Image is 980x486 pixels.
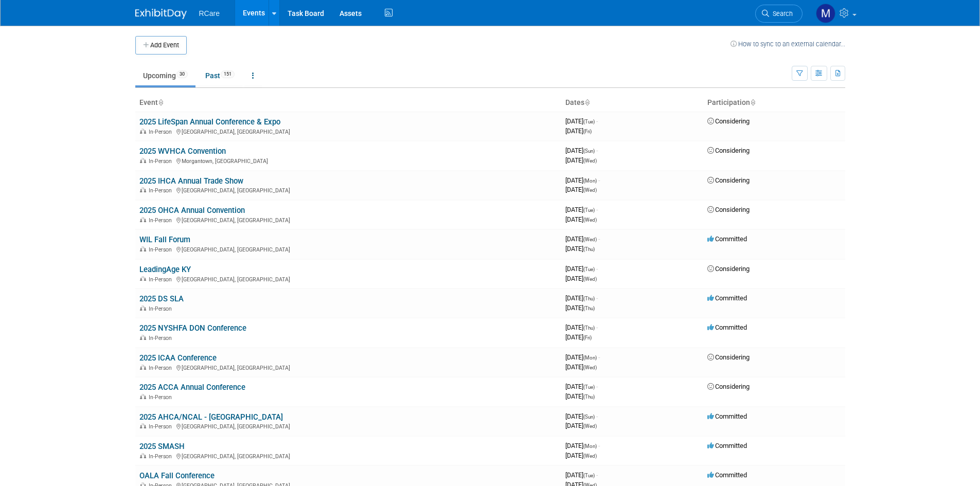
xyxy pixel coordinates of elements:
[707,265,750,273] span: Considering
[730,40,845,48] a: How to sync to an external calendar...
[565,383,598,390] span: [DATE]
[769,10,793,17] span: Search
[565,294,598,302] span: [DATE]
[750,98,755,106] a: Sort by Participation Type
[140,365,146,370] img: In-Person Event
[140,305,146,311] img: In-Person Event
[565,471,598,479] span: [DATE]
[703,94,845,112] th: Participation
[565,412,598,420] span: [DATE]
[583,414,595,420] span: (Sun)
[596,323,598,331] span: -
[565,265,598,273] span: [DATE]
[139,127,557,135] div: [GEOGRAPHIC_DATA], [GEOGRAPHIC_DATA]
[583,325,595,331] span: (Thu)
[565,206,598,213] span: [DATE]
[583,365,597,370] span: (Wed)
[596,265,598,273] span: -
[565,156,597,164] span: [DATE]
[565,452,597,459] span: [DATE]
[139,422,557,430] div: [GEOGRAPHIC_DATA], [GEOGRAPHIC_DATA]
[583,296,595,301] span: (Thu)
[596,117,598,125] span: -
[707,176,750,184] span: Considering
[583,423,597,429] span: (Wed)
[140,129,146,134] img: In-Person Event
[598,442,600,449] span: -
[139,245,557,253] div: [GEOGRAPHIC_DATA], [GEOGRAPHIC_DATA]
[565,215,597,223] span: [DATE]
[565,186,597,193] span: [DATE]
[583,355,597,361] span: (Mon)
[583,443,597,449] span: (Mon)
[565,275,597,282] span: [DATE]
[139,186,557,194] div: [GEOGRAPHIC_DATA], [GEOGRAPHIC_DATA]
[565,127,592,135] span: [DATE]
[149,217,175,224] span: In-Person
[140,187,146,192] img: In-Person Event
[565,353,600,361] span: [DATE]
[565,304,595,312] span: [DATE]
[135,9,187,19] img: ExhibitDay
[707,323,747,331] span: Committed
[199,9,220,17] span: RCare
[149,365,175,371] span: In-Person
[140,335,146,340] img: In-Person Event
[565,422,597,429] span: [DATE]
[140,246,146,251] img: In-Person Event
[707,294,747,302] span: Committed
[139,117,280,127] a: 2025 LifeSpan Annual Conference & Expo
[149,453,175,460] span: In-Person
[583,335,592,340] span: (Fri)
[596,383,598,390] span: -
[583,237,597,242] span: (Wed)
[140,423,146,428] img: In-Person Event
[565,323,598,331] span: [DATE]
[707,147,750,154] span: Considering
[140,453,146,458] img: In-Person Event
[149,187,175,194] span: In-Person
[583,119,595,124] span: (Tue)
[565,235,600,243] span: [DATE]
[707,235,747,243] span: Committed
[139,235,190,244] a: WIL Fall Forum
[565,363,597,371] span: [DATE]
[139,442,185,451] a: 2025 SMASH
[139,353,217,363] a: 2025 ICAA Conference
[565,333,592,341] span: [DATE]
[198,66,242,85] a: Past151
[139,471,215,480] a: OALA Fall Conference
[583,453,597,459] span: (Wed)
[565,117,598,125] span: [DATE]
[583,266,595,272] span: (Tue)
[707,206,750,213] span: Considering
[565,392,595,400] span: [DATE]
[583,158,597,164] span: (Wed)
[139,176,243,186] a: 2025 IHCA Annual Trade Show
[149,129,175,135] span: In-Person
[596,471,598,479] span: -
[707,412,747,420] span: Committed
[139,265,191,274] a: LeadingAge KY
[598,353,600,361] span: -
[816,4,835,23] img: Mila Vasquez
[707,471,747,479] span: Committed
[149,305,175,312] span: In-Person
[596,294,598,302] span: -
[596,412,598,420] span: -
[149,276,175,283] span: In-Person
[139,323,246,333] a: 2025 NYSHFA DON Conference
[583,305,595,311] span: (Thu)
[139,206,245,215] a: 2025 OHCA Annual Convention
[176,70,188,78] span: 30
[583,473,595,478] span: (Tue)
[583,129,592,134] span: (Fri)
[135,36,187,55] button: Add Event
[755,5,803,23] a: Search
[149,335,175,341] span: In-Person
[598,176,600,184] span: -
[139,363,557,371] div: [GEOGRAPHIC_DATA], [GEOGRAPHIC_DATA]
[139,275,557,283] div: [GEOGRAPHIC_DATA], [GEOGRAPHIC_DATA]
[583,187,597,193] span: (Wed)
[583,217,597,223] span: (Wed)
